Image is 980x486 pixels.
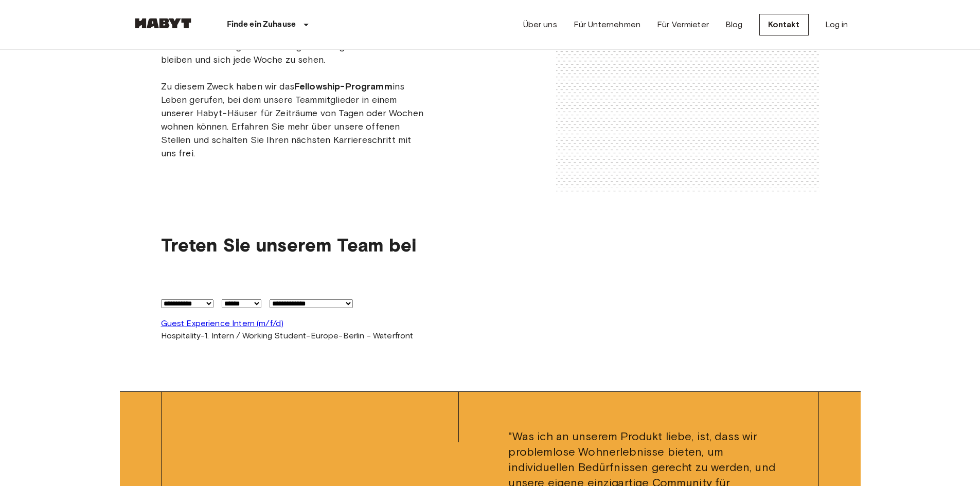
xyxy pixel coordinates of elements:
a: Für Unternehmen [574,19,640,31]
span: - - - [161,331,414,340]
span: Berlin - Waterfront [343,331,414,340]
a: Blog [725,19,743,31]
a: Für Vermieter [657,19,709,31]
a: Guest Experience Intern (m/f/d) [161,317,819,330]
a: Log in [825,19,848,31]
img: Habyt [132,18,194,28]
p: Finde ein Zuhause [227,19,296,31]
span: 1. Intern / Working Student [205,331,306,340]
a: Kontakt [759,14,809,35]
span: Wir bieten ein ausgewogenes Verhältnis zwischen Büro- und Heimarbeit und ermöglichen es unserem T... [161,13,424,160]
b: Fellowship-Programm [294,81,393,92]
a: Über uns [523,19,557,31]
span: Treten Sie unserem Team bei [161,233,417,256]
span: Europe [311,331,339,340]
span: Hospitality [161,331,201,340]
